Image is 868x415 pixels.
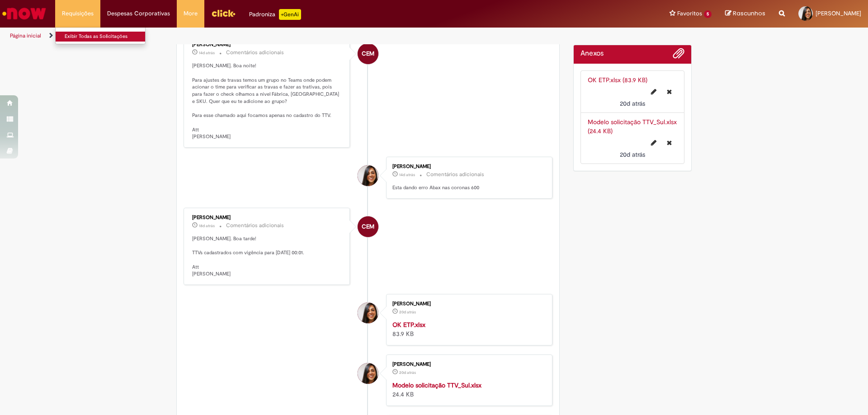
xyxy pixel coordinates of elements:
time: 17/09/2025 19:28:27 [199,50,215,56]
div: Padroniza [249,9,301,20]
span: Despesas Corporativas [107,9,170,18]
span: Favoritos [677,9,702,18]
button: Editar nome de arquivo Modelo solicitação TTV_Sul.xlsx [646,135,662,150]
span: 5 [704,10,712,18]
span: 20d atrás [620,99,645,107]
time: 12/09/2025 10:23:10 [620,150,645,159]
ul: Trilhas de página [7,28,572,44]
span: 20d atrás [399,370,416,375]
button: Adicionar anexos [673,47,684,64]
div: [PERSON_NAME] [392,362,543,367]
time: 13/09/2025 17:08:50 [199,223,215,228]
div: Jessika Soares da Silva [358,303,378,323]
span: Requisições [62,9,94,18]
a: OK ETP.xlsx [392,321,425,329]
span: 18d atrás [199,223,215,228]
span: 14d atrás [199,50,215,56]
img: click_logo_yellow_360x200.png [211,6,236,20]
span: 20d atrás [620,150,645,159]
span: CEM [362,216,374,238]
img: ServiceNow [1,5,47,23]
a: Modelo solicitação TTV_Sul.xlsx (24.4 KB) [588,118,677,135]
button: Excluir OK ETP.xlsx [661,84,677,99]
div: Caio Eduardo Matos Pereira [358,216,378,237]
a: Modelo solicitação TTV_Sul.xlsx [392,381,481,389]
p: +GenAi [279,9,301,20]
p: [PERSON_NAME]. Boa noite! Para ajustes de travas temos um grupo no Teams onde podem acionar o tim... [192,62,343,140]
h2: Anexos [580,50,604,58]
small: Comentários adicionais [426,171,484,178]
a: Rascunhos [725,9,765,18]
p: [PERSON_NAME]. Boa tarde! TTVs cadastrados com vigência para [DATE] 00:01. Att [PERSON_NAME] [192,235,343,278]
div: 83.9 KB [392,320,543,338]
span: 14d atrás [399,172,415,177]
span: 20d atrás [399,309,416,315]
span: [PERSON_NAME] [816,9,861,17]
span: Rascunhos [733,9,765,18]
ul: Requisições [55,27,146,44]
div: Jessika Soares da Silva [358,363,378,384]
time: 17/09/2025 15:41:34 [399,172,415,177]
a: Página inicial [10,32,41,39]
div: 24.4 KB [392,381,543,399]
div: Jessika Soares da Silva [358,165,378,186]
div: [PERSON_NAME] [192,42,343,47]
div: Caio Eduardo Matos Pereira [358,43,378,64]
div: [PERSON_NAME] [392,164,543,169]
a: OK ETP.xlsx (83.9 KB) [588,76,647,84]
button: Editar nome de arquivo OK ETP.xlsx [646,84,662,99]
small: Comentários adicionais [226,222,284,229]
button: Excluir Modelo solicitação TTV_Sul.xlsx [661,135,677,150]
div: [PERSON_NAME] [192,215,343,220]
div: [PERSON_NAME] [392,301,543,307]
span: CEM [362,43,374,65]
small: Comentários adicionais [226,49,284,56]
p: Esta dando erro Abax nas coronas 600 [392,184,543,191]
time: 12/09/2025 10:23:21 [620,99,645,107]
span: More [184,9,198,18]
a: Exibir Todas as Solicitações [56,32,155,42]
